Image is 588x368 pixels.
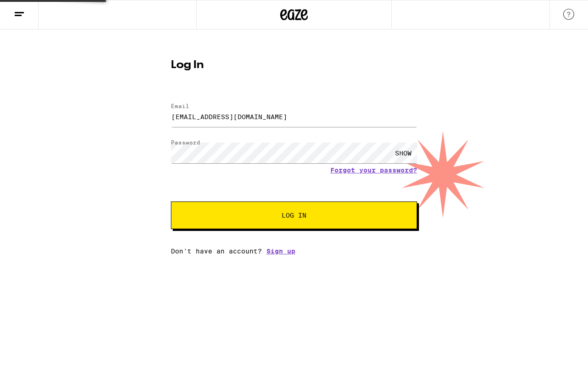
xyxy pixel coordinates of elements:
label: Email [171,103,189,109]
div: SHOW [390,143,417,163]
label: Password [171,139,200,145]
div: Don't have an account? [171,247,417,255]
input: Email [171,106,417,127]
a: Forgot your password? [330,167,417,174]
a: Sign up [266,247,295,255]
button: Log In [171,201,417,229]
h1: Log In [171,60,417,71]
span: Hi. Need any help? [6,6,66,14]
span: Log In [282,212,306,218]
